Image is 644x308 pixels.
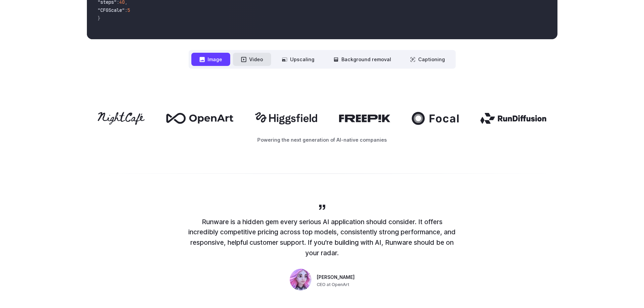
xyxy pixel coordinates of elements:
span: : [125,7,127,13]
p: Powering the next generation of AI-native companies [87,136,557,144]
button: Image [191,53,230,66]
span: "CFGScale" [98,7,125,13]
img: Person [290,269,311,290]
p: Runware is a hidden gem every serious AI application should consider. It offers incredibly compet... [187,217,457,258]
button: Captioning [402,53,453,66]
button: Upscaling [274,53,323,66]
span: CEO at OpenArt [317,281,349,288]
button: Background removal [325,53,399,66]
button: Video [233,53,271,66]
span: [PERSON_NAME] [317,274,355,281]
span: 5 [127,7,130,13]
span: } [98,15,100,21]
